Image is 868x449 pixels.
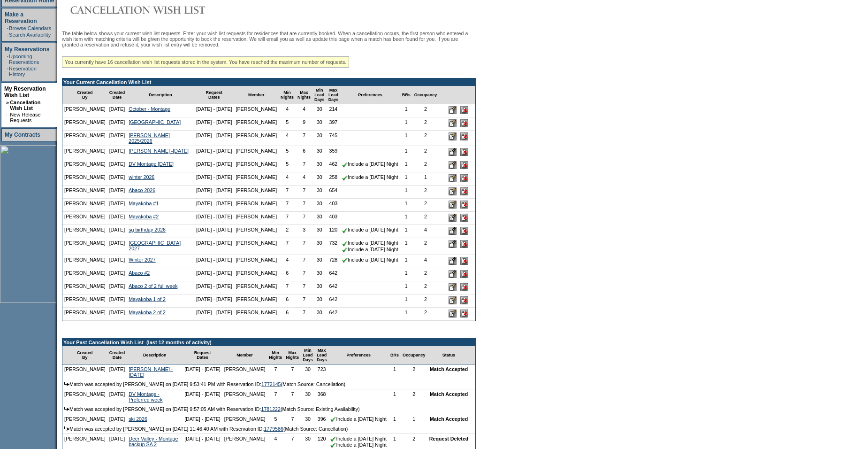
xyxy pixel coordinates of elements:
[279,255,296,268] td: 4
[196,310,232,315] nobr: [DATE] - [DATE]
[460,201,468,209] input: Delete this Request
[412,238,439,255] td: 2
[107,131,127,146] td: [DATE]
[194,86,234,104] td: Request Dates
[279,225,296,238] td: 2
[412,117,439,131] td: 2
[107,117,127,131] td: [DATE]
[196,283,232,289] nobr: [DATE] - [DATE]
[129,391,162,403] a: DV Montage - Preferred week
[460,240,468,248] input: Delete this Request
[460,132,468,140] input: Delete this Request
[312,159,327,172] td: 30
[129,436,178,447] a: Deer Valley - Montage backup SA 2
[460,214,468,222] input: Delete this Request
[412,294,439,308] td: 2
[129,296,166,302] a: Mayakoba 1 of 2
[261,381,281,387] a: 1772145
[327,268,341,281] td: 642
[312,172,327,186] td: 30
[327,199,341,212] td: 403
[234,86,279,104] td: Member
[129,201,159,206] a: Mayakoba #1
[401,346,427,364] td: Occupancy
[62,294,107,308] td: [PERSON_NAME]
[342,228,348,233] img: chkSmaller.gif
[460,270,468,278] input: Delete this Request
[9,66,37,77] a: Reservation History
[342,175,348,181] img: chkSmaller.gif
[449,148,457,156] input: Edit this Request
[234,238,279,255] td: [PERSON_NAME]
[107,268,127,281] td: [DATE]
[234,131,279,146] td: [PERSON_NAME]
[129,119,181,125] a: [GEOGRAPHIC_DATA]
[296,172,312,186] td: 4
[400,131,412,146] td: 1
[127,86,194,104] td: Description
[129,227,166,232] a: sg birthday 2026
[234,146,279,159] td: [PERSON_NAME]
[234,212,279,225] td: [PERSON_NAME]
[279,212,296,225] td: 7
[129,240,181,251] a: [GEOGRAPHIC_DATA] 2027
[107,225,127,238] td: [DATE]
[296,268,312,281] td: 7
[196,174,232,180] nobr: [DATE] - [DATE]
[412,159,439,172] td: 2
[284,346,301,364] td: Max Nights
[327,308,341,321] td: 642
[301,364,315,379] td: 30
[129,132,170,144] a: [PERSON_NAME] 2025/2026
[412,199,439,212] td: 2
[301,389,315,404] td: 30
[449,310,457,317] input: Edit this Request
[449,227,457,235] input: Edit this Request
[234,117,279,131] td: [PERSON_NAME]
[342,227,398,232] nobr: Include a [DATE] Night
[449,119,457,127] input: Edit this Request
[327,255,341,268] td: 728
[412,225,439,238] td: 4
[10,112,40,123] a: New Release Requests
[312,225,327,238] td: 30
[312,104,327,117] td: 30
[312,281,327,294] td: 30
[279,281,296,294] td: 7
[279,131,296,146] td: 4
[62,159,107,172] td: [PERSON_NAME]
[296,159,312,172] td: 7
[184,366,221,372] nobr: [DATE] - [DATE]
[62,389,107,404] td: [PERSON_NAME]
[327,159,341,172] td: 462
[6,112,9,123] td: ·
[460,119,468,127] input: Delete this Request
[107,212,127,225] td: [DATE]
[449,214,457,222] input: Edit this Request
[412,308,439,321] td: 2
[401,364,427,379] td: 2
[196,270,232,276] nobr: [DATE] - [DATE]
[107,86,127,104] td: Created Date
[129,214,159,219] a: Mayakoba #2
[196,296,232,302] nobr: [DATE] - [DATE]
[9,54,39,65] a: Upcoming Reservations
[129,106,170,112] a: October - Montage
[107,308,127,321] td: [DATE]
[449,201,457,209] input: Edit this Request
[328,346,388,364] td: Preferences
[400,172,412,186] td: 1
[327,104,341,117] td: 214
[129,148,189,154] a: [PERSON_NAME] -[DATE]
[388,389,401,404] td: 1
[312,268,327,281] td: 30
[62,255,107,268] td: [PERSON_NAME]
[107,294,127,308] td: [DATE]
[296,294,312,308] td: 7
[301,346,315,364] td: Min Lead Days
[234,172,279,186] td: [PERSON_NAME]
[296,199,312,212] td: 7
[196,227,232,232] nobr: [DATE] - [DATE]
[312,131,327,146] td: 30
[430,366,468,372] nobr: Match Accepted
